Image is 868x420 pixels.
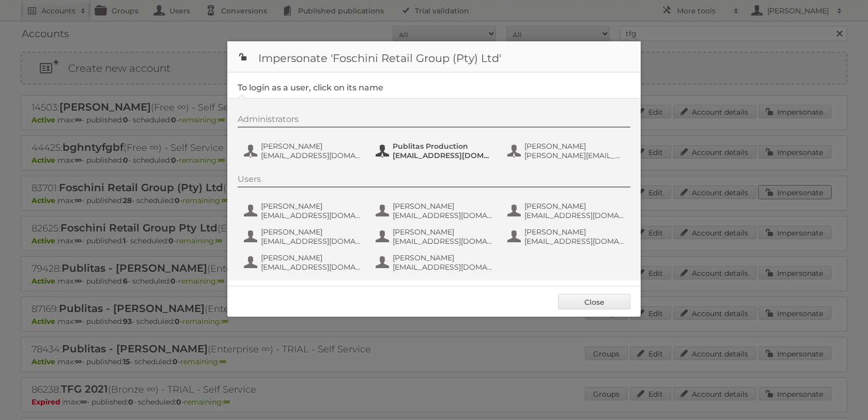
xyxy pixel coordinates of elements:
div: Administrators [238,114,630,128]
span: [PERSON_NAME] [524,227,625,237]
span: Publitas Production [393,142,493,151]
span: [EMAIL_ADDRESS][DOMAIN_NAME] [393,237,493,246]
button: [PERSON_NAME] [EMAIL_ADDRESS][DOMAIN_NAME] [243,252,364,273]
span: [PERSON_NAME] [393,227,493,237]
span: [PERSON_NAME] [524,142,625,151]
button: [PERSON_NAME] [EMAIL_ADDRESS][DOMAIN_NAME] [243,141,364,161]
button: [PERSON_NAME] [PERSON_NAME][EMAIL_ADDRESS][DOMAIN_NAME] [506,141,628,161]
button: [PERSON_NAME] [EMAIL_ADDRESS][DOMAIN_NAME] [243,200,364,221]
span: [EMAIL_ADDRESS][DOMAIN_NAME] [524,211,625,220]
span: [EMAIL_ADDRESS][DOMAIN_NAME] [261,211,361,220]
span: [EMAIL_ADDRESS][DOMAIN_NAME] [261,237,361,246]
button: [PERSON_NAME] [EMAIL_ADDRESS][DOMAIN_NAME] [243,226,364,247]
legend: To login as a user, click on its name [238,83,383,92]
span: [PERSON_NAME] [261,142,361,151]
button: [PERSON_NAME] [EMAIL_ADDRESS][DOMAIN_NAME] [506,200,628,221]
h1: Impersonate 'Foschini Retail Group (Pty) Ltd' [227,41,641,72]
button: [PERSON_NAME] [EMAIL_ADDRESS][DOMAIN_NAME] [506,226,628,247]
button: [PERSON_NAME] [EMAIL_ADDRESS][DOMAIN_NAME] [375,252,496,273]
button: [PERSON_NAME] [EMAIL_ADDRESS][DOMAIN_NAME] [375,200,496,221]
button: [PERSON_NAME] [EMAIL_ADDRESS][DOMAIN_NAME] [375,226,496,247]
span: [PERSON_NAME] [393,201,493,211]
span: [PERSON_NAME] [261,253,361,262]
span: [PERSON_NAME] [393,253,493,262]
span: [PERSON_NAME][EMAIL_ADDRESS][DOMAIN_NAME] [524,151,625,160]
div: Users [238,174,630,188]
a: Close [558,294,630,309]
span: [EMAIL_ADDRESS][DOMAIN_NAME] [393,151,493,160]
span: [EMAIL_ADDRESS][DOMAIN_NAME] [261,151,361,160]
span: [PERSON_NAME] [261,201,361,211]
span: [EMAIL_ADDRESS][DOMAIN_NAME] [393,211,493,220]
span: [EMAIL_ADDRESS][DOMAIN_NAME] [524,237,625,246]
button: Publitas Production [EMAIL_ADDRESS][DOMAIN_NAME] [375,141,496,161]
span: [PERSON_NAME] [261,227,361,237]
span: [EMAIL_ADDRESS][DOMAIN_NAME] [261,262,361,272]
span: [EMAIL_ADDRESS][DOMAIN_NAME] [393,262,493,272]
span: [PERSON_NAME] [524,201,625,211]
